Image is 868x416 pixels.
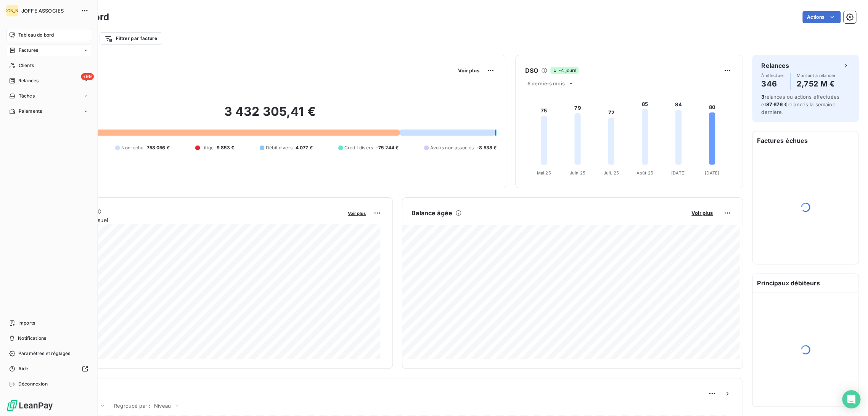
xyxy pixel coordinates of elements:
[761,94,764,100] span: 3
[114,403,150,409] span: Regroupé par :
[18,320,35,326] span: Imports
[797,78,836,90] h4: 2,752 M €
[19,47,38,54] span: Factures
[43,216,342,224] span: Chiffre d'affaires mensuel
[691,210,713,216] span: Voir plus
[19,93,35,99] span: Tâches
[477,144,497,151] span: -8 538 €
[18,365,29,372] span: Aide
[18,381,48,387] span: Déconnexion
[802,11,841,23] button: Actions
[201,144,214,151] span: Litige
[527,80,564,86] span: 6 derniers mois
[266,144,293,151] span: Débit divers
[689,210,715,216] button: Voir plus
[842,390,860,408] div: Open Intercom Messenger
[19,108,42,115] span: Paiements
[761,61,789,70] h6: Relances
[21,8,76,14] span: JOFFE ASSOCIES
[296,144,313,151] span: 4 077 €
[18,335,46,342] span: Notifications
[705,170,719,175] tspan: [DATE]
[376,144,399,151] span: -75 244 €
[752,131,858,150] h6: Factures échues
[121,144,143,151] span: Non-échu
[458,67,479,74] span: Voir plus
[6,399,53,411] img: Logo LeanPay
[348,211,366,216] span: Voir plus
[147,144,170,151] span: 758 056 €
[411,208,452,218] h6: Balance âgée
[525,66,538,75] h6: DSO
[761,78,784,90] h4: 346
[455,67,481,74] button: Voir plus
[346,210,368,216] button: Voir plus
[6,5,18,17] div: [PERSON_NAME]
[154,403,171,409] span: Niveau
[18,32,54,38] span: Tableau de bord
[637,170,653,175] tspan: Août 25
[43,104,497,127] h2: 3 432 305,41 €
[19,62,34,69] span: Clients
[797,73,836,78] span: Montant à relancer
[430,144,474,151] span: Avoirs non associés
[18,350,70,357] span: Paramètres et réglages
[604,170,619,175] tspan: Juil. 25
[550,67,579,74] span: -4 jours
[217,144,234,151] span: 9 853 €
[761,73,784,78] span: À effectuer
[671,170,686,175] tspan: [DATE]
[18,77,39,84] span: Relances
[537,170,551,175] tspan: Mai 25
[81,73,94,80] span: +99
[6,363,91,375] a: Aide
[761,94,839,115] span: relances ou actions effectuées et relancés la semaine dernière.
[100,32,162,45] button: Filtrer par facture
[766,101,787,107] span: 87 676 €
[344,144,373,151] span: Crédit divers
[752,274,858,292] h6: Principaux débiteurs
[570,170,585,175] tspan: Juin 25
